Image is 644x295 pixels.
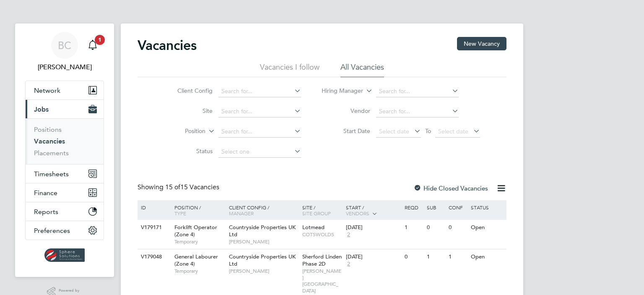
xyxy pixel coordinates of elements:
div: 0 [425,220,447,235]
span: Powered by [59,287,82,294]
span: Select date [438,128,468,135]
span: [PERSON_NAME] [229,238,298,245]
label: Client Config [164,87,213,94]
span: 2 [346,231,351,238]
span: To [423,125,434,136]
button: Preferences [26,221,104,240]
div: 0 [402,249,424,265]
span: Sherford Linden Phase 2D [302,253,342,267]
button: Reports [26,202,104,221]
div: Showing [138,183,221,192]
span: Temporary [174,238,225,245]
label: Position [157,127,205,136]
a: Vacancies [34,137,65,145]
li: All Vacancies [340,62,384,77]
div: Status [469,200,505,214]
input: Search for... [218,106,301,117]
a: Placements [34,149,69,157]
label: Vendor [322,107,370,115]
div: Start / [344,200,402,221]
div: Open [469,220,505,235]
nav: Main navigation [15,23,114,277]
div: 1 [447,249,468,265]
span: [PERSON_NAME][GEOGRAPHIC_DATA] [302,268,342,294]
button: Finance [26,183,104,202]
input: Search for... [218,86,301,97]
span: Briony Carr [25,62,104,72]
span: General Labourer (Zone 4) [174,253,218,267]
div: [DATE] [346,253,400,261]
span: 15 of [165,183,180,191]
label: Site [164,107,213,115]
div: 0 [447,220,468,235]
span: Select date [379,128,409,135]
span: Site Group [302,210,331,217]
a: Positions [34,125,62,133]
div: Conf [447,200,468,214]
span: Preferences [34,227,70,235]
span: Jobs [34,105,49,113]
div: V179048 [139,249,168,265]
div: Sub [425,200,447,214]
h2: Vacancies [138,37,197,54]
span: [PERSON_NAME] [229,268,298,274]
span: BC [58,40,71,51]
span: Temporary [174,268,225,274]
label: Start Date [322,127,370,135]
span: 2 [346,261,351,268]
span: 1 [95,35,105,45]
span: Lotmead [302,224,325,231]
div: ID [139,200,168,214]
label: Status [164,147,213,155]
button: Jobs [26,100,104,118]
div: 1 [425,249,447,265]
span: Finance [34,189,57,197]
div: [DATE] [346,224,400,231]
a: Go to home page [25,248,104,262]
span: 15 Vacancies [165,183,219,191]
button: Network [26,81,104,99]
div: Site / [300,200,344,220]
span: Reports [34,208,58,216]
a: BC[PERSON_NAME] [25,32,104,72]
span: Countryside Properties UK Ltd [229,253,296,267]
input: Search for... [376,86,459,97]
label: Hiring Manager [315,87,363,95]
input: Search for... [376,106,459,117]
label: Hide Closed Vacancies [413,184,488,192]
span: COTSWOLDS [302,231,342,238]
a: 1 [84,32,101,59]
span: Manager [229,210,254,217]
li: Vacancies I follow [260,62,319,77]
input: Search for... [218,126,301,138]
span: Vendors [346,210,369,217]
div: Jobs [26,118,104,164]
img: spheresolutions-logo-retina.png [44,248,85,262]
span: Type [174,210,186,217]
button: New Vacancy [457,37,506,50]
input: Select one [218,146,301,158]
span: Countryside Properties UK Ltd [229,224,296,238]
span: Timesheets [34,170,69,178]
div: 1 [402,220,424,235]
div: Position / [168,200,227,220]
div: Open [469,249,505,265]
button: Timesheets [26,164,104,183]
span: Network [34,86,60,94]
div: Reqd [402,200,424,214]
div: Client Config / [227,200,300,220]
div: V179171 [139,220,168,235]
span: Forklift Operator (Zone 4) [174,224,217,238]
